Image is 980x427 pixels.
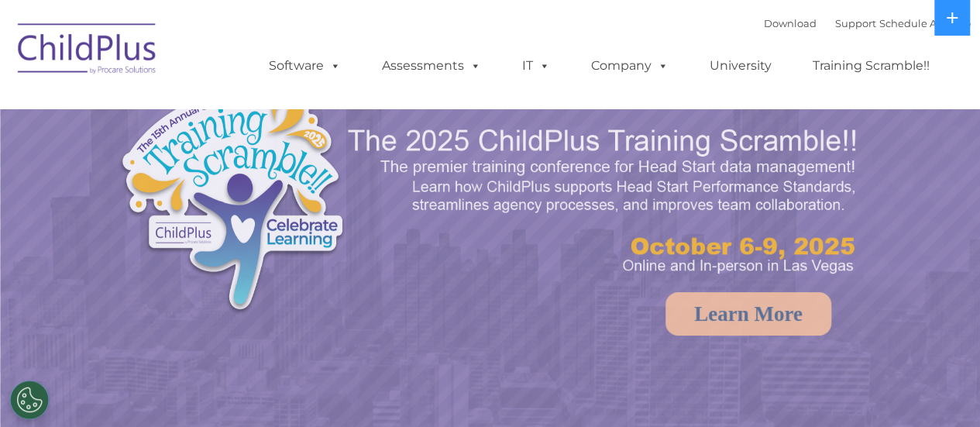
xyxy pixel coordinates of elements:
a: Support [835,17,876,29]
a: Assessments [366,50,497,81]
button: Cookies Settings [10,381,49,419]
a: University [694,50,787,81]
a: Company [576,50,684,81]
a: IT [507,50,566,81]
a: Learn More [665,292,831,336]
font: | [764,17,971,29]
img: ChildPlus by Procare Solutions [10,12,165,90]
a: Software [253,50,356,81]
a: Schedule A Demo [879,17,971,29]
a: Training Scramble!! [797,50,945,81]
a: Download [764,17,817,29]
